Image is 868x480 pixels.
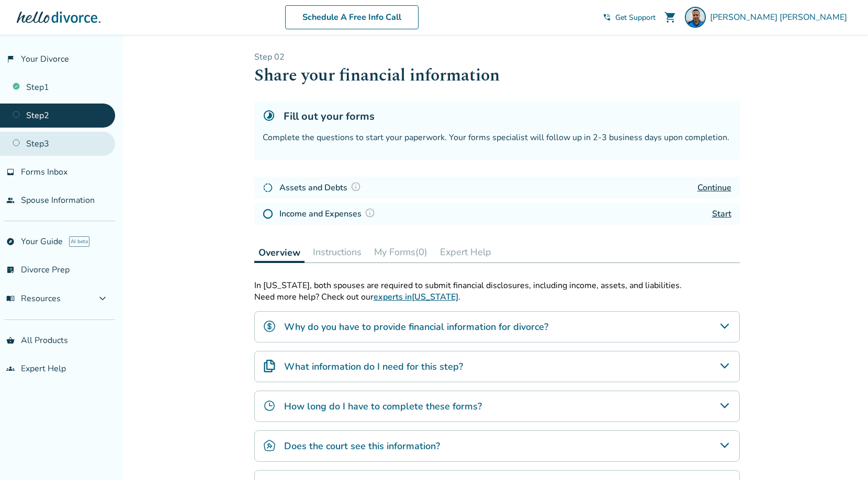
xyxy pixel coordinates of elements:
[254,242,305,263] button: Overview
[254,280,740,291] div: In [US_STATE], both spouses are required to submit financial disclosures, including income, asset...
[254,63,740,88] h1: Share your financial information
[436,242,495,262] button: Expert Help
[615,13,656,22] span: Get Support
[370,242,432,262] button: My Forms(0)
[712,208,731,220] a: Start
[6,294,15,303] span: menu_book
[263,360,276,372] img: What information do I need for this step?
[603,13,611,21] span: phone_in_talk
[279,207,378,221] h4: Income and Expenses
[263,320,276,333] img: Why do you have to provide financial information for divorce?
[69,236,89,247] span: AI beta
[697,182,731,193] a: Continue
[254,51,740,63] p: Step 0 2
[6,336,15,345] span: shopping_basket
[6,237,15,246] span: explore
[263,132,731,143] div: Complete the questions to start your paperwork. Your forms specialist will follow up in 2-3 busin...
[254,311,740,342] div: Why do you have to provide financial information for divorce?
[279,181,364,195] h4: Assets and Debts
[254,351,740,382] div: What information do I need for this step?
[284,439,440,453] h4: Does the court see this information?
[254,430,740,462] div: Does the court see this information?
[603,13,656,22] a: phone_in_talkGet Support
[254,291,740,303] p: Need more help? Check out our .
[263,209,273,219] img: Not Started
[685,7,706,28] img: Keith Harrington
[263,182,273,193] img: In Progress
[284,360,463,373] h4: What information do I need for this step?
[6,55,15,63] span: flag_2
[285,5,419,29] a: Schedule A Free Info Call
[6,168,15,176] span: inbox
[374,291,458,303] a: experts in[US_STATE]
[96,292,109,305] span: expand_more
[254,391,740,422] div: How long do I have to complete these forms?
[284,320,548,334] h4: Why do you have to provide financial information for divorce?
[263,399,276,412] img: How long do I have to complete these forms?
[664,11,677,24] span: shopping_cart
[21,166,67,178] span: Forms Inbox
[351,181,361,192] img: Question Mark
[284,399,482,413] h4: How long do I have to complete these forms?
[6,364,15,373] span: groups
[284,109,375,123] h5: Fill out your forms
[6,266,15,274] span: list_alt_check
[263,439,276,452] img: Does the court see this information?
[6,293,61,304] span: Resources
[6,196,15,204] span: people
[365,208,375,218] img: Question Mark
[816,430,868,480] iframe: Chat Widget
[710,12,851,23] span: [PERSON_NAME] [PERSON_NAME]
[309,242,366,262] button: Instructions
